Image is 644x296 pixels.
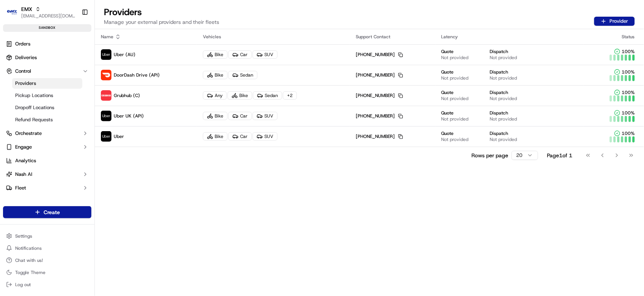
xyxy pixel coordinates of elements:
[3,24,91,32] div: sandbox
[75,128,92,134] span: Pylon
[3,168,91,180] button: Nash AI
[15,116,53,123] span: Refund Requests
[3,52,91,64] a: Deliveries
[101,131,112,142] img: profile_uber_partner.png
[253,112,278,120] div: SUV
[490,55,517,61] span: Not provided
[114,113,144,119] span: Uber UK (API)
[203,34,344,40] div: Vehicles
[490,136,517,143] span: Not provided
[622,89,635,96] span: 100 %
[356,133,403,139] div: [PHONE_NUMBER]
[20,49,137,57] input: Got a question? Start typing here...
[3,206,91,218] button: Create
[622,110,635,116] span: 100 %
[356,34,429,40] div: Support Contact
[3,38,91,50] a: Orders
[104,6,219,18] h1: Providers
[15,54,37,61] span: Deliveries
[228,50,252,59] div: Car
[64,111,70,117] div: 💻
[472,152,509,159] p: Rows per page
[15,130,42,137] span: Orchestrate
[622,49,635,55] span: 100 %
[3,267,91,278] button: Toggle Theme
[490,69,509,75] span: Dispatch
[3,231,91,241] button: Settings
[441,34,578,40] div: Latency
[44,208,60,216] span: Create
[490,96,517,102] span: Not provided
[3,243,91,254] button: Notifications
[15,41,30,47] span: Orders
[12,90,82,101] a: Pickup Locations
[441,136,469,143] span: Not provided
[441,130,454,136] span: Quote
[15,245,42,251] span: Notifications
[356,72,403,78] div: [PHONE_NUMBER]
[8,72,21,86] img: 1736555255976-a54dd68f-1ca7-489b-9aae-adbdc363a1c4
[26,80,96,86] div: We're available if you need us!
[441,110,454,116] span: Quote
[15,185,26,191] span: Fleet
[21,13,75,19] button: [EMAIL_ADDRESS][DOMAIN_NAME]
[253,91,282,100] div: Sedan
[15,269,46,276] span: Toggle Theme
[12,78,82,89] a: Providers
[228,112,252,120] div: Car
[441,116,469,122] span: Not provided
[203,71,228,79] div: Bike
[12,114,82,125] a: Refund Requests
[129,75,138,84] button: Start new chat
[15,144,32,150] span: Engage
[203,91,227,100] div: Any
[490,130,509,136] span: Dispatch
[3,255,91,266] button: Chat with us!
[104,18,219,26] p: Manage your external providers and their fleets
[114,92,140,99] span: Grubhub (C)
[8,8,23,23] img: Nash
[26,72,124,80] div: Start new chat
[101,70,112,80] img: doordash_logo_red.png
[6,6,18,18] img: EMX
[490,75,517,81] span: Not provided
[15,157,36,164] span: Analytics
[15,80,36,87] span: Providers
[590,34,638,40] div: Status
[101,90,112,101] img: 5e692f75ce7d37001a5d71f1
[490,116,517,122] span: Not provided
[21,5,32,13] button: EMX
[3,182,91,194] button: Fleet
[547,152,573,159] div: Page 1 of 1
[441,89,454,96] span: Quote
[441,96,469,102] span: Not provided
[5,107,61,121] a: 📗Knowledge Base
[253,50,278,59] div: SUV
[228,91,252,100] div: Bike
[203,112,228,120] div: Bike
[3,279,91,290] button: Log out
[228,71,258,79] div: Sedan
[622,130,635,136] span: 100 %
[441,75,469,81] span: Not provided
[61,107,125,121] a: 💻API Documentation
[356,113,403,119] div: [PHONE_NUMBER]
[622,69,635,75] span: 100 %
[3,3,79,21] button: EMXEMX[EMAIL_ADDRESS][DOMAIN_NAME]
[3,127,91,139] button: Orchestrate
[101,111,112,121] img: uber-new-logo.jpeg
[490,89,509,96] span: Dispatch
[441,49,454,55] span: Quote
[12,102,82,113] a: Dropoff Locations
[15,104,54,111] span: Dropoff Locations
[203,132,228,141] div: Bike
[8,111,14,117] div: 📗
[15,171,32,178] span: Nash AI
[114,72,160,78] span: DoorDash Drive (API)
[101,49,112,60] img: uber-new-logo.jpeg
[8,30,138,42] p: Welcome 👋
[594,17,635,26] button: Provider
[15,233,32,239] span: Settings
[15,257,43,263] span: Chat with us!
